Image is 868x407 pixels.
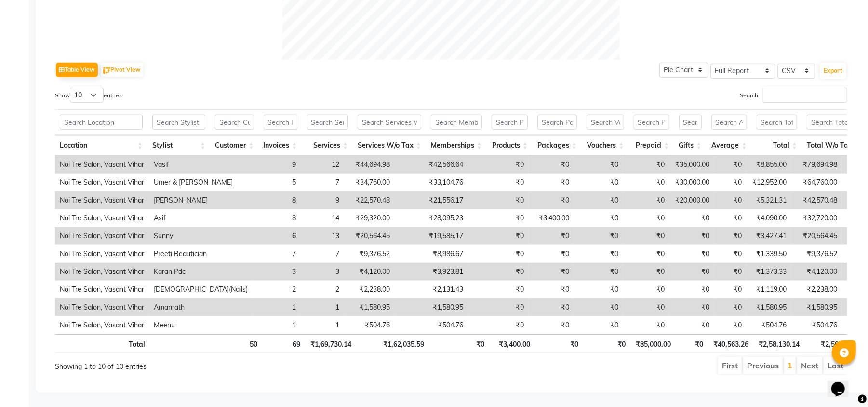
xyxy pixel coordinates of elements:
[630,334,676,353] th: ₹85,000.00
[149,227,253,245] td: Sunny
[714,174,747,191] td: ₹0
[707,135,752,156] th: Average: activate to sort column ascending
[747,191,791,209] td: ₹5,321.31
[301,298,344,316] td: 1
[582,135,628,156] th: Vouchers: activate to sort column ascending
[468,245,529,263] td: ₹0
[214,334,262,353] th: 50
[264,115,297,130] input: Search Invoices
[529,191,574,209] td: ₹0
[344,263,395,281] td: ₹4,120.00
[537,115,577,130] input: Search Packages
[583,334,630,353] th: ₹0
[788,360,792,370] a: 1
[301,156,344,174] td: 12
[714,245,747,263] td: ₹0
[574,281,623,298] td: ₹0
[210,135,258,156] th: Customer: activate to sort column ascending
[149,298,253,316] td: Amarnath
[747,227,791,245] td: ₹3,427.41
[791,227,842,245] td: ₹20,564.45
[669,281,714,298] td: ₹0
[623,156,669,174] td: ₹0
[55,316,149,334] td: Noi Tre Salon, Vasant Vihar
[529,156,574,174] td: ₹0
[55,174,149,191] td: Noi Tre Salon, Vasant Vihar
[820,63,846,79] button: Export
[791,245,842,263] td: ₹9,376.52
[669,245,714,263] td: ₹0
[807,115,860,130] input: Search Total W/o Tax
[574,227,623,245] td: ₹0
[344,316,395,334] td: ₹504.76
[714,281,747,298] td: ₹0
[468,209,529,227] td: ₹0
[623,191,669,209] td: ₹0
[395,316,468,334] td: ₹504.76
[307,115,348,130] input: Search Services
[669,316,714,334] td: ₹0
[253,174,301,191] td: 5
[395,156,468,174] td: ₹42,566.64
[152,115,206,130] input: Search Stylist
[301,191,344,209] td: 9
[395,209,468,227] td: ₹28,095.23
[344,281,395,298] td: ₹2,238.00
[708,334,753,353] th: ₹40,563.26
[529,245,574,263] td: ₹0
[574,174,623,191] td: ₹0
[253,281,301,298] td: 2
[253,209,301,227] td: 8
[301,245,344,263] td: 7
[344,227,395,245] td: ₹20,564.45
[714,298,747,316] td: ₹0
[747,245,791,263] td: ₹1,339.50
[468,298,529,316] td: ₹0
[215,115,254,130] input: Search Customer
[574,263,623,281] td: ₹0
[55,245,149,263] td: Noi Tre Salon, Vasant Vihar
[714,316,747,334] td: ₹0
[344,209,395,227] td: ₹29,320.00
[344,191,395,209] td: ₹22,570.48
[468,156,529,174] td: ₹0
[262,334,306,353] th: 69
[468,191,529,209] td: ₹0
[714,263,747,281] td: ₹0
[669,298,714,316] td: ₹0
[574,209,623,227] td: ₹0
[791,209,842,227] td: ₹32,720.00
[344,245,395,263] td: ₹9,376.52
[669,227,714,245] td: ₹0
[55,356,377,372] div: Showing 1 to 10 of 10 entries
[344,156,395,174] td: ₹44,694.98
[149,156,253,174] td: Vasif
[669,191,714,209] td: ₹20,000.00
[395,245,468,263] td: ₹8,986.67
[791,298,842,316] td: ₹1,580.95
[431,115,482,130] input: Search Memberships
[305,334,356,353] th: ₹1,69,730.14
[747,174,791,191] td: ₹12,952.00
[489,334,535,353] th: ₹3,400.00
[253,263,301,281] td: 3
[55,191,149,209] td: Noi Tre Salon, Vasant Vihar
[301,174,344,191] td: 7
[395,191,468,209] td: ₹21,556.17
[149,245,253,263] td: Preeti Beautician
[629,135,674,156] th: Prepaid: activate to sort column ascending
[747,263,791,281] td: ₹1,373.33
[791,281,842,298] td: ₹2,238.00
[55,263,149,281] td: Noi Tre Salon, Vasant Vihar
[149,191,253,209] td: [PERSON_NAME]
[468,263,529,281] td: ₹0
[533,135,582,156] th: Packages: activate to sort column ascending
[574,156,623,174] td: ₹0
[302,135,353,156] th: Services: activate to sort column ascending
[747,209,791,227] td: ₹4,090.00
[395,174,468,191] td: ₹33,104.76
[353,135,426,156] th: Services W/o Tax: activate to sort column ascending
[714,191,747,209] td: ₹0
[344,298,395,316] td: ₹1,580.95
[395,281,468,298] td: ₹2,131.43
